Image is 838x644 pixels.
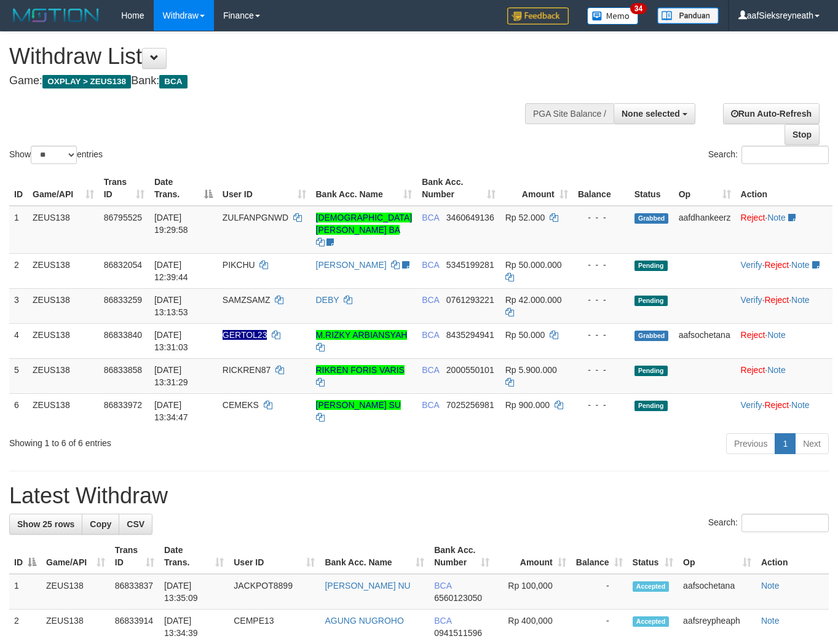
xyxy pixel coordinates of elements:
[223,330,267,340] span: Nama rekening ada tanda titik/strip, harap diedit
[422,213,439,222] span: BCA
[505,213,545,222] span: Rp 52.000
[154,330,188,352] span: [DATE] 13:31:03
[154,365,188,387] span: [DATE] 13:31:29
[9,6,103,25] img: MOTION_logo.png
[316,260,387,270] a: [PERSON_NAME]
[765,260,789,270] a: Reject
[505,295,562,305] span: Rp 42.000.000
[573,171,630,206] th: Balance
[628,539,679,574] th: Status: activate to sort column ascending
[633,616,670,627] span: Accepted
[41,539,110,574] th: Game/API: activate to sort column ascending
[422,295,439,305] span: BCA
[571,574,628,610] td: -
[446,295,494,305] span: Copy 0761293221 to clipboard
[767,330,786,340] a: Note
[154,400,188,422] span: [DATE] 13:34:47
[446,400,494,410] span: Copy 7025256981 to clipboard
[578,211,625,224] div: - - -
[325,581,410,591] a: [PERSON_NAME] NU
[741,260,762,270] a: Verify
[657,7,719,24] img: panduan.png
[325,616,403,626] a: AGUNG NUGROHO
[726,433,775,454] a: Previous
[633,581,670,592] span: Accepted
[736,288,832,323] td: · ·
[159,75,187,88] span: BCA
[28,171,99,206] th: Game/API: activate to sort column ascending
[159,574,229,610] td: [DATE] 13:35:09
[795,433,829,454] a: Next
[422,365,439,375] span: BCA
[31,146,77,164] select: Showentries
[9,206,28,254] td: 1
[429,539,494,574] th: Bank Acc. Number: activate to sort column ascending
[434,628,482,638] span: Copy 0941511596 to clipboard
[159,539,229,574] th: Date Trans.: activate to sort column ascending
[104,365,142,375] span: 86833858
[446,365,494,375] span: Copy 2000550101 to clipboard
[630,3,647,14] span: 34
[741,330,765,340] a: Reject
[9,146,103,164] label: Show entries
[674,206,736,254] td: aafdhankeerz
[775,433,796,454] a: 1
[634,331,669,341] span: Grabbed
[525,103,614,124] div: PGA Site Balance /
[791,400,810,410] a: Note
[154,260,188,282] span: [DATE] 12:39:44
[119,514,152,535] a: CSV
[578,329,625,341] div: - - -
[223,400,259,410] span: CEMEKS
[634,296,668,306] span: Pending
[110,574,159,610] td: 86833837
[316,213,413,235] a: [DEMOGRAPHIC_DATA][PERSON_NAME] BA
[223,365,271,375] span: RICKREN87
[99,171,149,206] th: Trans ID: activate to sort column ascending
[9,393,28,428] td: 6
[634,366,668,376] span: Pending
[571,539,628,574] th: Balance: activate to sort column ascending
[756,539,829,574] th: Action
[223,260,255,270] span: PIKCHU
[28,288,99,323] td: ZEUS138
[494,574,571,610] td: Rp 100,000
[741,295,762,305] a: Verify
[422,400,439,410] span: BCA
[104,213,142,222] span: 86795525
[316,330,408,340] a: M.RIZKY ARBIANSYAH
[500,171,573,206] th: Amount: activate to sort column ascending
[736,358,832,393] td: ·
[9,484,829,508] h1: Latest Withdraw
[28,393,99,428] td: ZEUS138
[229,539,320,574] th: User ID: activate to sort column ascending
[9,539,41,574] th: ID: activate to sort column descending
[785,124,820,145] a: Stop
[9,288,28,323] td: 3
[736,253,832,288] td: · ·
[316,365,405,375] a: RIKREN FORIS VARIS
[791,295,810,305] a: Note
[494,539,571,574] th: Amount: activate to sort column ascending
[736,171,832,206] th: Action
[28,206,99,254] td: ZEUS138
[82,514,119,535] a: Copy
[634,261,668,271] span: Pending
[765,400,789,410] a: Reject
[505,400,550,410] span: Rp 900.000
[104,330,142,340] span: 86833840
[708,514,829,532] label: Search:
[741,514,829,532] input: Search:
[622,109,680,119] span: None selected
[678,539,756,574] th: Op: activate to sort column ascending
[9,75,547,87] h4: Game: Bank:
[149,171,218,206] th: Date Trans.: activate to sort column descending
[90,519,111,529] span: Copy
[505,260,562,270] span: Rp 50.000.000
[422,260,439,270] span: BCA
[320,539,429,574] th: Bank Acc. Name: activate to sort column ascending
[417,171,500,206] th: Bank Acc. Number: activate to sort column ascending
[218,171,311,206] th: User ID: activate to sort column ascending
[741,146,829,164] input: Search:
[28,253,99,288] td: ZEUS138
